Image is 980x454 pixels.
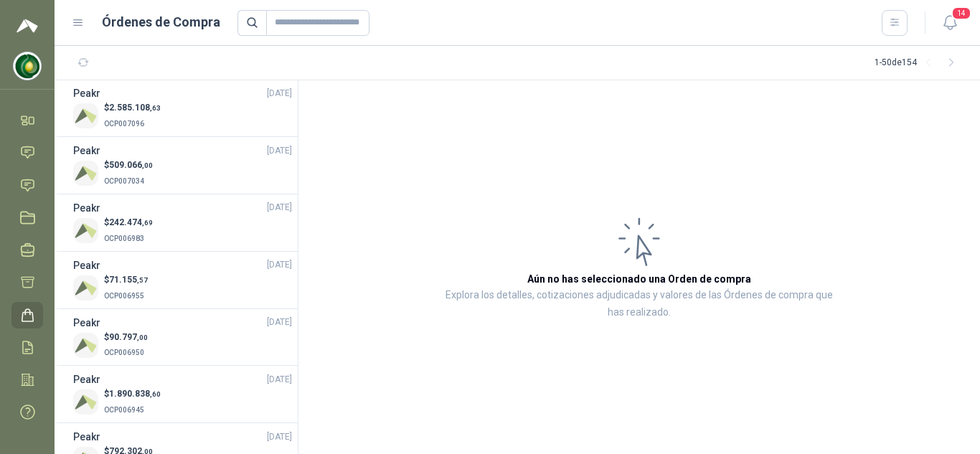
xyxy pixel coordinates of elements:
span: OCP006950 [104,349,144,356]
span: [DATE] [267,87,292,100]
img: Company Logo [73,218,98,243]
a: Peakr[DATE] Company Logo$1.890.838,60OCP006945 [73,372,292,417]
h3: Peakr [73,315,100,331]
span: 71.155 [109,275,148,285]
img: Company Logo [14,52,41,80]
span: ,60 [150,390,161,398]
p: $ [104,216,153,230]
p: $ [104,101,161,115]
img: Company Logo [73,103,98,128]
span: OCP006983 [104,235,144,242]
img: Company Logo [73,161,98,186]
span: ,63 [150,104,161,112]
p: $ [104,159,153,172]
img: Logo peakr [17,17,38,34]
a: Peakr[DATE] Company Logo$242.474,69OCP006983 [73,200,292,245]
h3: Peakr [73,143,100,159]
h3: Peakr [73,200,100,216]
span: ,00 [142,161,153,169]
span: 90.797 [109,332,148,342]
h3: Peakr [73,85,100,101]
span: [DATE] [267,144,292,158]
span: OCP007034 [104,177,144,185]
a: Peakr[DATE] Company Logo$90.797,00OCP006950 [73,315,292,360]
p: $ [104,387,161,401]
span: OCP007096 [104,120,144,128]
span: OCP006955 [104,292,144,300]
h3: Peakr [73,429,100,445]
span: ,00 [137,334,148,341]
span: ,69 [142,219,153,227]
span: [DATE] [267,316,292,329]
span: [DATE] [267,258,292,272]
span: 509.066 [109,160,153,170]
h1: Órdenes de Compra [102,12,220,32]
span: OCP006945 [104,406,144,414]
span: ,57 [137,276,148,284]
span: [DATE] [267,201,292,214]
button: 14 [937,10,963,36]
span: 2.585.108 [109,103,161,113]
span: 14 [951,6,971,20]
a: Peakr[DATE] Company Logo$71.155,57OCP006955 [73,257,292,303]
p: Explora los detalles, cotizaciones adjudicadas y valores de las Órdenes de compra que has realizado. [442,287,837,321]
img: Company Logo [73,333,98,358]
span: [DATE] [267,430,292,444]
img: Company Logo [73,275,98,301]
img: Company Logo [73,389,98,415]
div: 1 - 50 de 154 [875,52,963,75]
h3: Peakr [73,257,100,273]
a: Peakr[DATE] Company Logo$2.585.108,63OCP007096 [73,85,292,131]
h3: Peakr [73,372,100,387]
span: 242.474 [109,217,153,227]
p: $ [104,331,148,344]
a: Peakr[DATE] Company Logo$509.066,00OCP007034 [73,143,292,188]
h3: Aún no has seleccionado una Orden de compra [527,271,751,287]
span: 1.890.838 [109,389,161,399]
span: [DATE] [267,373,292,387]
p: $ [104,273,148,287]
